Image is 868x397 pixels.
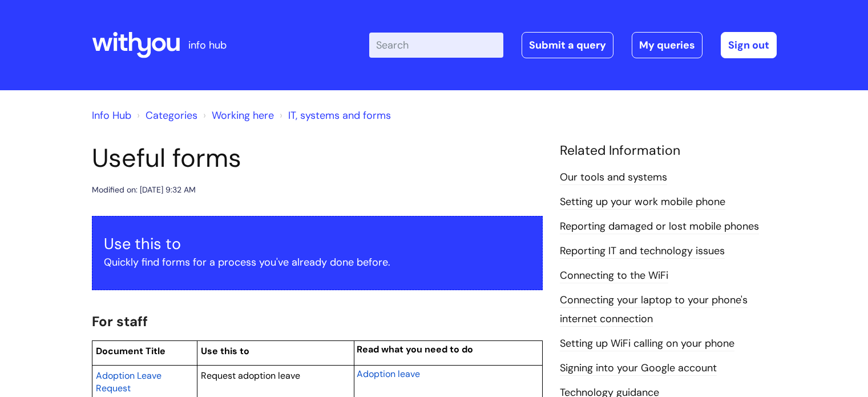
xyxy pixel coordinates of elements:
[96,345,165,357] span: Document Title
[146,109,197,122] a: Categories
[560,336,734,351] a: Setting up WiFi calling on your phone
[104,253,531,271] p: Quickly find forms for a process you've already done before.
[92,183,196,197] div: Modified on: [DATE] 9:32 AM
[560,219,759,234] a: Reporting damaged or lost mobile phones
[357,367,420,380] a: Adoption leave
[212,109,274,122] a: Working here
[369,32,777,58] div: | -
[357,368,420,380] span: Adoption leave
[522,32,613,58] a: Submit a query
[96,368,162,395] a: Adoption Leave Request
[92,143,543,174] h1: Useful forms
[277,106,391,125] li: IT, systems and forms
[92,312,148,330] span: For staff
[288,109,391,122] a: IT, systems and forms
[560,268,668,283] a: Connecting to the WiFi
[560,244,725,259] a: Reporting IT and technology issues
[96,370,162,394] span: Adoption Leave Request
[560,170,667,185] a: Our tools and systems
[104,235,531,253] h3: Use this to
[721,32,777,58] a: Sign out
[92,109,131,122] a: Info Hub
[201,370,300,382] span: Request adoption leave
[357,343,473,355] span: Read what you need to do
[201,345,249,357] span: Use this to
[134,106,197,125] li: Solution home
[632,32,703,58] a: My queries
[200,106,274,125] li: Working here
[560,195,725,210] a: Setting up your work mobile phone
[560,143,777,159] h4: Related Information
[188,36,227,54] p: info hub
[369,33,503,58] input: Search
[560,293,748,326] a: Connecting your laptop to your phone's internet connection
[560,361,717,376] a: Signing into your Google account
